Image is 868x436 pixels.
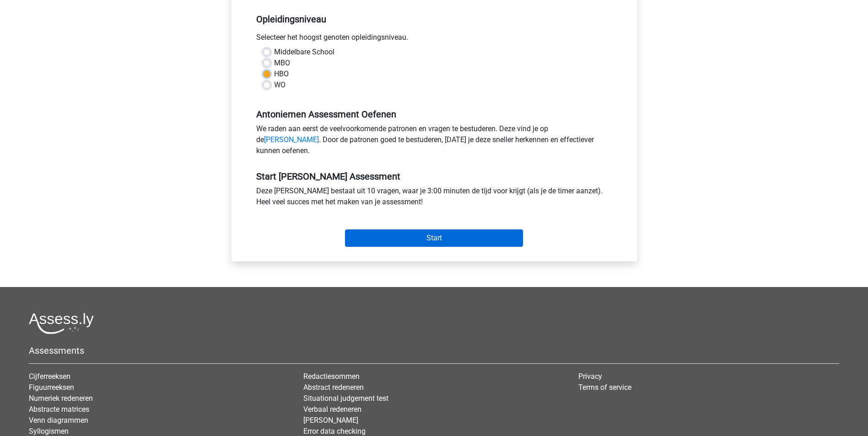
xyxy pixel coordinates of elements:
[274,80,286,90] label: WO
[29,372,70,381] a: Cijferreeksen
[29,313,94,334] img: Assessly logo
[264,135,319,144] a: [PERSON_NAME]
[29,383,74,392] a: Figuurreeksen
[303,405,361,414] a: Verbaal redeneren
[274,47,334,58] label: Middelbare School
[303,427,366,436] a: Error data checking
[249,32,619,47] div: Selecteer het hoogst genoten opleidingsniveau.
[274,58,290,69] label: MBO
[578,383,631,392] a: Terms of service
[29,405,89,414] a: Abstracte matrices
[274,69,289,80] label: HBO
[249,186,619,211] div: Deze [PERSON_NAME] bestaat uit 10 vragen, waar je 3:00 minuten de tijd voor krijgt (als je de tim...
[29,416,88,425] a: Venn diagrammen
[29,345,839,356] h5: Assessments
[345,229,523,247] input: Start
[578,372,602,381] a: Privacy
[29,394,93,403] a: Numeriek redeneren
[303,416,358,425] a: [PERSON_NAME]
[256,109,612,120] h5: Antoniemen Assessment Oefenen
[256,10,612,28] h5: Opleidingsniveau
[303,394,388,403] a: Situational judgement test
[303,383,364,392] a: Abstract redeneren
[303,372,360,381] a: Redactiesommen
[249,123,619,160] div: We raden aan eerst de veelvoorkomende patronen en vragen te bestuderen. Deze vind je op de . Door...
[29,427,69,436] a: Syllogismen
[256,171,612,182] h5: Start [PERSON_NAME] Assessment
